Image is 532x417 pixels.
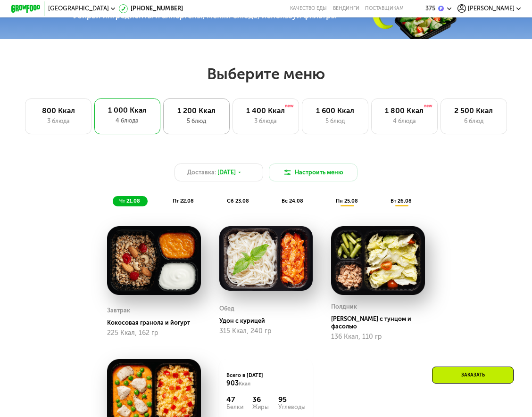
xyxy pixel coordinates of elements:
[226,395,243,404] div: 47
[365,6,404,12] div: поставщикам
[219,317,319,325] div: Удон с курицей
[310,117,360,126] div: 5 блюд
[336,198,358,204] span: пн 25.08
[331,315,431,330] div: [PERSON_NAME] с тунцом и фасолью
[226,372,305,388] div: Всего в [DATE]
[449,117,499,126] div: 6 блюд
[252,395,269,404] div: 36
[333,6,359,12] a: Вендинги
[219,327,313,335] div: 315 Ккал, 240 гр
[468,6,515,12] span: [PERSON_NAME]
[239,381,250,387] span: Ккал
[290,6,327,12] a: Качество еды
[173,198,194,204] span: пт 22.08
[171,117,222,126] div: 5 блюд
[48,6,109,12] span: [GEOGRAPHIC_DATA]
[241,117,291,126] div: 3 блюда
[226,379,239,387] span: 903
[391,198,412,204] span: вт 26.08
[379,106,430,115] div: 1 800 Ккал
[226,404,243,410] div: Белки
[379,117,430,126] div: 4 блюда
[119,4,183,13] a: [PHONE_NUMBER]
[33,117,83,126] div: 3 блюда
[102,106,153,115] div: 1 000 Ккал
[219,303,234,314] div: Обед
[278,404,306,410] div: Углеводы
[217,168,236,177] span: [DATE]
[187,168,216,177] span: Доставка:
[310,106,360,115] div: 1 600 Ккал
[282,198,303,204] span: вс 24.08
[425,6,435,12] div: 375
[107,319,207,327] div: Кокосовая гранола и йогурт
[278,395,306,404] div: 95
[432,367,514,384] div: Заказать
[102,116,153,125] div: 4 блюда
[107,329,200,337] div: 225 Ккал, 162 гр
[449,106,499,115] div: 2 500 Ккал
[241,106,291,115] div: 1 400 Ккал
[119,198,140,204] span: чт 21.08
[227,198,249,204] span: сб 23.08
[269,164,357,181] button: Настроить меню
[171,106,222,115] div: 1 200 Ккал
[107,305,130,316] div: Завтрак
[24,65,508,83] h2: Выберите меню
[252,404,269,410] div: Жиры
[331,333,424,341] div: 136 Ккал, 110 гр
[331,301,357,312] div: Полдник
[33,106,83,115] div: 800 Ккал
